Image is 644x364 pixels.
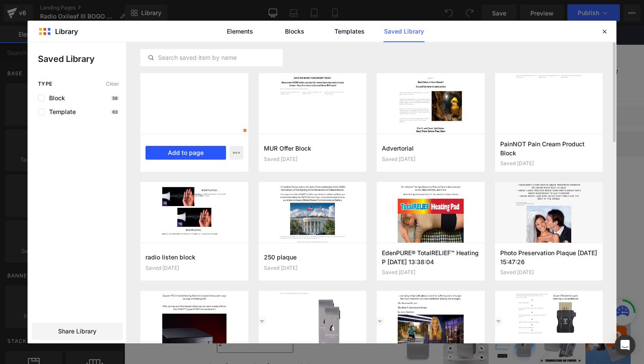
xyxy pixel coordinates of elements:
[28,87,102,94] strong: Order
[329,21,370,42] a: Templates
[324,29,409,47] summary: EdenPURE Education
[44,178,218,192] strong: Buy 1, Get 1 FREE Radio Deal
[212,52,250,60] span: Radio Deals
[12,241,249,290] p: The all new EdenPURE® OxiLeaf® II Thunderstorm® breaks barriers in air purification. Super Compac...
[28,86,195,96] p: | USA Based Customer Service
[264,144,362,153] h3: MUR Offer Block
[500,160,598,167] div: Saved [DATE]
[45,95,65,102] span: Block
[256,34,312,42] span: EdenPURE Health
[23,31,109,64] img: Edenpure.com
[500,139,598,157] h3: PainNOT Pain Cream Product Block
[40,336,221,348] strong: Get 2-units for only $129 with BOGO
[20,28,112,67] a: Edenpure.com
[179,279,220,287] a: Learn More
[213,108,392,128] input: Enter Discount Code or Offer Code
[58,327,96,336] span: Share Library
[366,293,412,338] img: EdenPURE® Thunderstorm® Oxileaf III Air Purifier
[45,108,76,115] span: Template
[382,269,480,275] div: Saved [DATE]
[126,52,195,60] span: Company Information
[274,21,315,42] a: Blocks
[146,265,243,271] div: Saved [DATE]
[319,293,364,338] img: EdenPURE® Thunderstorm® Oxileaf III Air Purifier
[461,293,506,338] img: EdenPURE® Thunderstorm® Oxileaf III Air Purifier
[106,81,119,87] span: Clear
[251,29,324,47] summary: EdenPURE Health
[500,269,598,275] div: Saved [DATE]
[121,47,207,65] summary: Company Information
[45,87,102,94] a: [PHONE_NUMBER]
[382,156,480,162] div: Saved [DATE]
[126,34,144,42] span: Home
[442,38,461,57] summary: Search
[615,335,635,355] div: Open Intercom Messenger
[414,293,459,338] img: EdenPURE® Thunderstorm® Oxileaf III Air Purifier
[264,265,362,271] div: Saved [DATE]
[38,81,53,87] span: Type
[121,29,149,47] a: Home
[141,52,282,63] input: Search saved item by name
[220,21,260,42] a: Elements
[382,144,480,153] h3: Advertorial
[264,253,362,262] h3: 250 plaque
[111,109,119,114] p: 63
[207,47,255,65] a: Radio Deals
[146,146,226,160] button: Add to page
[376,87,441,94] strong: Trusted Since [DATE]
[396,108,424,127] input: Submit
[382,248,480,266] h3: EdenPURE® TotalRELIEF™ Heating P [DATE] 13:38:04
[500,248,598,266] h3: Photo Preservation Plaque [DATE] 15:47:26
[238,87,333,94] strong: 30-day Money Back Guarantee
[12,144,249,175] a: EdenPURE® Thunderstorm® Oxileaf III Air Purifier
[384,21,424,42] a: Saved Library
[111,96,119,101] p: 58
[264,156,362,162] div: Saved [DATE]
[482,300,502,321] button: Open for you tab
[154,34,238,42] span: EdenPURE Home Products
[146,253,243,262] h3: radio listen block
[149,29,250,47] summary: EdenPURE Home Products
[38,52,126,65] p: Saved Library
[329,34,397,42] span: EdenPURE Education
[12,203,249,228] p: Kills bacteria and viruses. Eliminates odor and smells. Purifies the air in your home of up to 99...
[95,4,425,14] span: EdenPURE® is the world leader in innovative products for your home and your health.
[318,144,460,286] img: EdenPURE® Thunderstorm® Oxileaf III Air Purifier
[12,299,249,309] label: (BOGO = 2 units) How many units?
[272,293,317,338] img: EdenPURE® Thunderstorm® Oxileaf III Air Purifier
